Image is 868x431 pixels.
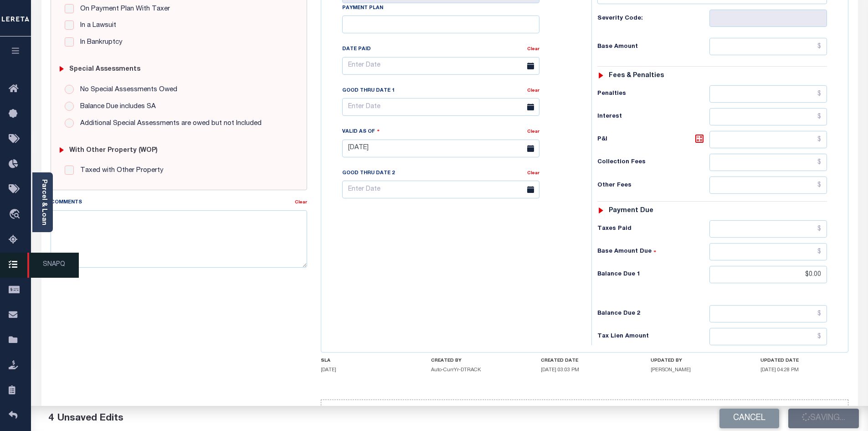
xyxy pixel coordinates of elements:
[597,271,709,278] h6: Balance Due 1
[597,43,709,51] h6: Base Amount
[27,253,79,278] span: SNAPQ
[342,98,539,116] input: Enter Date
[597,225,709,233] h6: Taxes Paid
[609,207,653,215] h6: Payment due
[76,166,164,176] label: Taxed with Other Property
[597,310,709,317] h6: Balance Due 2
[342,140,539,157] input: Enter Date
[342,87,395,95] label: Good Thru Date 1
[709,177,827,194] input: $
[69,147,158,155] h6: with Other Property (WOP)
[295,200,307,205] a: Clear
[651,358,739,363] h4: UPDATED BY
[760,358,848,363] h4: UPDATED DATE
[760,367,848,373] h5: [DATE] 04:28 PM
[541,367,629,373] h5: [DATE] 03:03 PM
[321,358,409,363] h4: SLA
[342,127,380,136] label: Valid as Of
[709,85,827,103] input: $
[709,154,827,171] input: $
[527,130,539,134] a: Clear
[527,171,539,176] a: Clear
[527,47,539,52] a: Clear
[709,38,827,55] input: $
[431,367,519,373] h5: Auto-CurrYr-DTRACK
[51,199,82,207] label: Comments
[597,333,709,340] h6: Tax Lien Amount
[597,182,709,189] h6: Other Fees
[76,102,156,112] label: Balance Due includes SA
[342,46,371,53] label: Date Paid
[321,368,336,373] span: [DATE]
[597,248,709,255] h6: Base Amount Due
[76,37,123,48] label: In Bankruptcy
[342,181,539,198] input: Enter Date
[709,108,827,125] input: $
[609,72,664,80] h6: Fees & Penalties
[597,90,709,98] h6: Penalties
[57,414,123,423] span: Unsaved Edits
[69,66,140,73] h6: Special Assessments
[709,328,827,345] input: $
[9,209,23,221] i: travel_explore
[709,243,827,260] input: $
[709,305,827,322] input: $
[342,5,383,12] label: Payment Plan
[597,113,709,120] h6: Interest
[342,170,395,177] label: Good Thru Date 2
[597,159,709,166] h6: Collection Fees
[76,4,170,15] label: On Payment Plan With Taxer
[48,414,54,423] span: 4
[342,57,539,75] input: Enter Date
[527,88,539,93] a: Clear
[597,133,709,146] h6: P&I
[41,179,47,225] a: Parcel & Loan
[597,15,709,22] h6: Severity Code:
[709,220,827,238] input: $
[541,358,629,363] h4: CREATED DATE
[709,266,827,283] input: $
[76,21,116,31] label: In a Lawsuit
[76,119,262,129] label: Additional Special Assessments are owed but not Included
[431,358,519,363] h4: CREATED BY
[709,131,827,148] input: $
[76,85,177,95] label: No Special Assessments Owed
[719,409,779,428] button: Cancel
[651,367,739,373] h5: [PERSON_NAME]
